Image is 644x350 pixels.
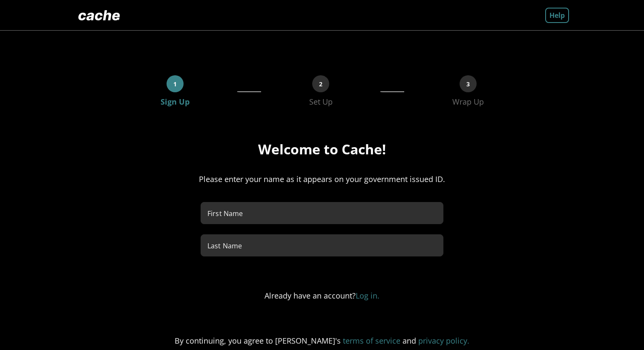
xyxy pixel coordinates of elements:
div: Sign Up [161,97,190,107]
div: Already have an account? [75,290,569,301]
div: Please enter your name as it appears on your government issued ID. [75,173,569,185]
div: 3 [460,75,477,92]
div: Wrap Up [452,97,484,107]
a: privacy policy. [416,336,469,346]
div: Set Up [309,97,333,107]
div: 2 [312,75,329,92]
div: 1 [167,75,184,92]
a: Log in. [356,290,379,301]
a: terms of service [341,336,400,346]
div: By continuing, you agree to [PERSON_NAME]'s and [75,335,569,347]
div: __________________________________ [237,75,261,107]
div: ___________________________________ [380,75,404,107]
a: Help [545,8,569,23]
img: Logo [75,7,124,24]
div: Welcome to Cache! [75,141,569,158]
